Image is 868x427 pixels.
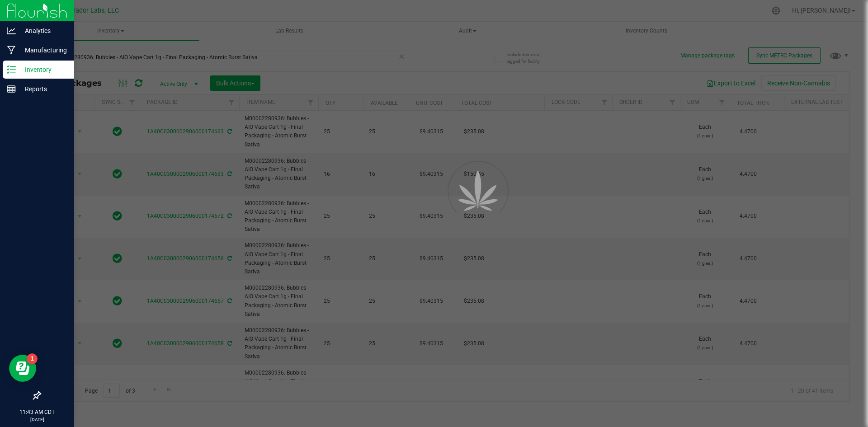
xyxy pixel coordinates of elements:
p: Manufacturing [16,45,70,56]
inline-svg: Inventory [7,65,16,74]
iframe: Resource center unread badge [27,353,38,364]
p: Reports [16,84,70,94]
p: Analytics [16,25,70,36]
inline-svg: Analytics [7,26,16,35]
p: 11:43 AM CDT [4,408,70,416]
p: [DATE] [4,416,70,423]
p: Inventory [16,64,70,75]
inline-svg: Reports [7,84,16,94]
inline-svg: Manufacturing [7,46,16,55]
iframe: Resource center [9,355,36,382]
